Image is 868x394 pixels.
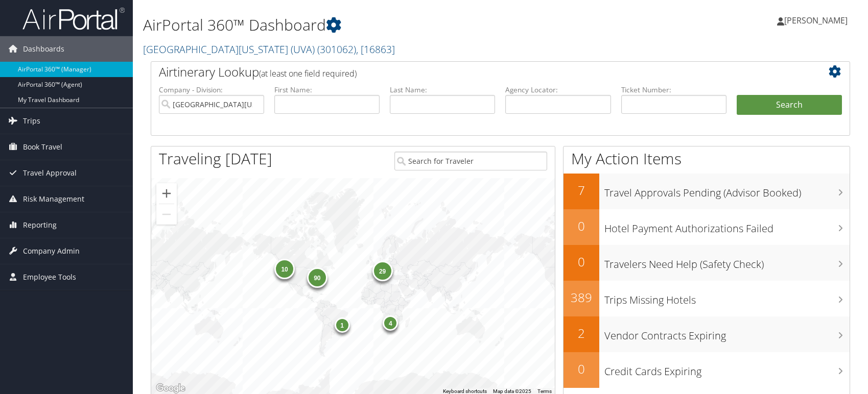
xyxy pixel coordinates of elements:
[564,360,599,378] h2: 0
[307,267,327,287] div: 90
[143,42,395,56] a: [GEOGRAPHIC_DATA][US_STATE] (UVA)
[23,134,62,160] span: Book Travel
[493,388,531,394] span: Map data ©2025
[604,181,850,200] h3: Travel Approvals Pending (Advisor Booked)
[356,42,395,56] span: , [ 16863 ]
[505,85,611,95] label: Agency Locator:
[335,317,350,333] div: 1
[23,264,76,290] span: Employee Tools
[604,216,850,236] h3: Hotel Payment Authorizations Failed
[564,281,850,316] a: 389Trips Missing Hotels
[737,95,842,115] button: Search
[159,85,264,95] label: Company - Division:
[564,209,850,245] a: 0Hotel Payment Authorizations Failed
[23,36,64,62] span: Dashboards
[621,85,726,95] label: Ticket Number:
[23,108,40,134] span: Trips
[564,148,850,169] h1: My Action Items
[564,253,599,270] h2: 0
[23,186,84,212] span: Risk Management
[23,160,77,186] span: Travel Approval
[604,288,850,307] h3: Trips Missing Hotels
[604,359,850,379] h3: Credit Cards Expiring
[23,212,57,238] span: Reporting
[372,261,393,281] div: 29
[564,174,850,209] a: 7Travel Approvals Pending (Advisor Booked)
[156,204,177,225] button: Zoom out
[317,42,356,56] span: ( 301062 )
[784,15,848,26] span: [PERSON_NAME]
[274,259,295,279] div: 10
[537,388,552,394] a: Terms (opens in new tab)
[259,68,357,79] span: (at least one field required)
[564,352,850,388] a: 0Credit Cards Expiring
[143,14,620,36] h1: AirPortal 360™ Dashboard
[394,152,547,170] input: Search for Traveler
[390,85,495,95] label: Last Name:
[564,182,599,199] h2: 7
[604,252,850,272] h3: Travelers Need Help (Safety Check)
[274,85,380,95] label: First Name:
[383,315,398,331] div: 4
[23,238,80,264] span: Company Admin
[564,217,599,235] h2: 0
[564,316,850,352] a: 2Vendor Contracts Expiring
[564,245,850,281] a: 0Travelers Need Help (Safety Check)
[777,5,858,36] a: [PERSON_NAME]
[564,325,599,342] h2: 2
[604,324,850,343] h3: Vendor Contracts Expiring
[159,63,784,81] h2: Airtinerary Lookup
[564,289,599,306] h2: 389
[22,7,125,31] img: airportal-logo.png
[159,148,272,169] h1: Traveling [DATE]
[156,183,177,204] button: Zoom in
